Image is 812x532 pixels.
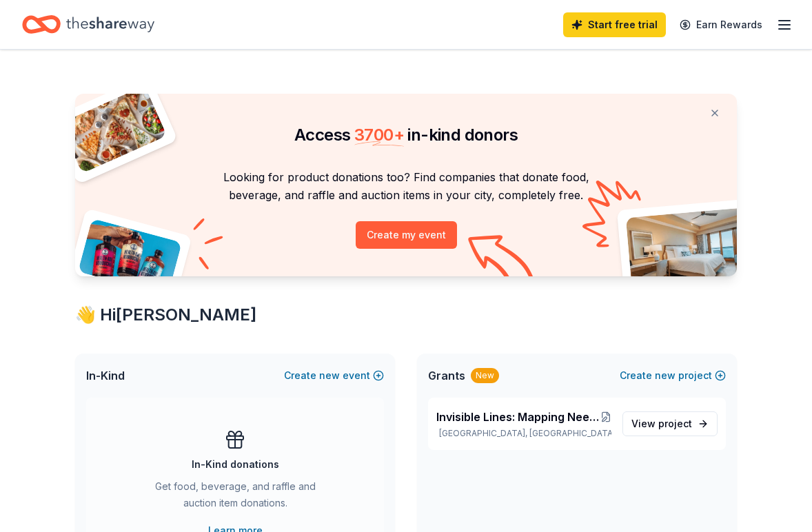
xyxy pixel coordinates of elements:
p: [GEOGRAPHIC_DATA], [GEOGRAPHIC_DATA] [436,428,611,439]
div: Get food, beverage, and raffle and auction item donations. [141,478,329,517]
div: 👋 Hi [PERSON_NAME] [75,304,737,326]
div: In-Kind donations [192,456,279,473]
button: Createnewevent [284,367,384,384]
span: Grants [428,367,465,384]
a: Earn Rewards [671,12,771,37]
span: View [631,416,692,432]
span: 3700 + [354,125,404,145]
span: Invisible Lines: Mapping Needs in Historic [PERSON_NAME] Neighborhood [436,409,600,425]
span: In-Kind [86,367,125,384]
div: New [471,368,499,383]
a: View project [622,411,718,436]
img: Curvy arrow [468,235,537,287]
a: Home [22,8,154,41]
button: Create my event [356,221,457,249]
span: new [655,367,676,384]
span: new [319,367,340,384]
span: Access in-kind donors [294,125,518,145]
button: Createnewproject [620,367,726,384]
a: Start free trial [563,12,666,37]
img: Pizza [60,85,168,174]
span: project [658,418,692,429]
p: Looking for product donations too? Find companies that donate food, beverage, and raffle and auct... [92,168,720,205]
